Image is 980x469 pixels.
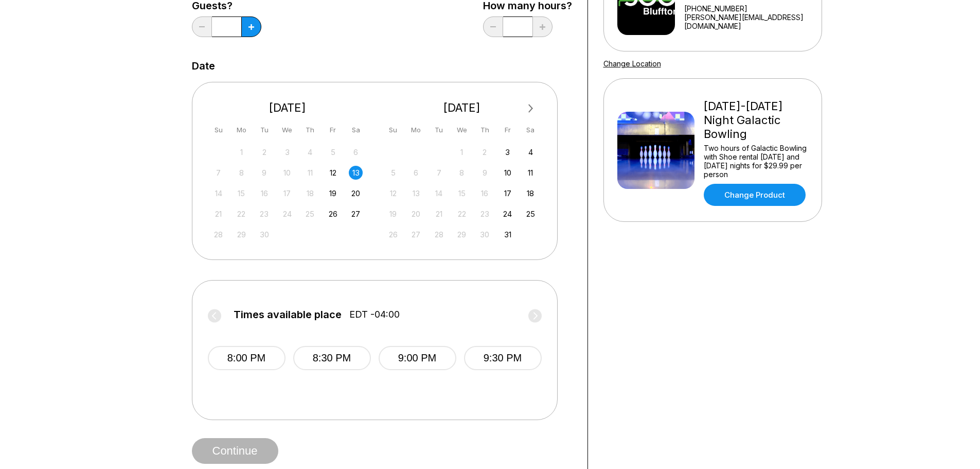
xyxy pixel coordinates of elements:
div: Not available Monday, October 13th, 2025 [409,186,423,200]
div: Choose Friday, October 17th, 2025 [501,186,514,200]
div: Not available Tuesday, September 16th, 2025 [257,186,271,200]
span: Times available place [234,309,342,320]
div: Not available Thursday, October 30th, 2025 [478,228,492,241]
div: Not available Tuesday, September 2nd, 2025 [257,145,271,159]
div: Choose Saturday, September 27th, 2025 [349,207,363,221]
div: Not available Sunday, September 7th, 2025 [211,166,225,180]
div: Not available Tuesday, October 7th, 2025 [432,166,446,180]
div: Not available Thursday, September 18th, 2025 [303,186,317,200]
img: Friday-Saturday Night Galactic Bowling [617,112,694,189]
div: [DATE] [382,101,542,115]
div: Not available Sunday, September 14th, 2025 [211,186,225,200]
div: Choose Saturday, October 11th, 2025 [524,166,538,180]
div: Not available Sunday, October 5th, 2025 [386,166,400,180]
div: Sa [524,123,538,137]
div: Not available Tuesday, September 9th, 2025 [257,166,271,180]
div: Tu [257,123,271,137]
label: Date [192,60,215,72]
div: Choose Saturday, September 13th, 2025 [349,166,363,180]
div: Not available Saturday, September 6th, 2025 [349,145,363,159]
div: Not available Monday, September 15th, 2025 [235,186,248,200]
div: Tu [432,123,446,137]
div: Choose Saturday, October 18th, 2025 [524,186,538,200]
div: Th [303,123,317,137]
div: Not available Monday, October 20th, 2025 [409,207,423,221]
div: Not available Wednesday, October 22nd, 2025 [455,207,469,221]
div: Not available Thursday, September 25th, 2025 [303,207,317,221]
div: Not available Friday, September 5th, 2025 [326,145,340,159]
div: Not available Tuesday, October 28th, 2025 [432,228,446,241]
div: Choose Friday, September 26th, 2025 [326,207,340,221]
span: EDT -04:00 [349,309,400,320]
div: Not available Wednesday, September 3rd, 2025 [280,145,294,159]
button: 9:00 PM [379,346,456,370]
div: Choose Saturday, October 25th, 2025 [524,207,538,221]
div: Su [211,123,225,137]
div: Not available Tuesday, September 30th, 2025 [257,228,271,241]
div: Not available Thursday, October 2nd, 2025 [478,145,492,159]
div: Not available Sunday, October 12th, 2025 [386,186,400,200]
a: Change Location [603,59,661,68]
a: Change Product [704,184,806,206]
div: Not available Wednesday, September 24th, 2025 [280,207,294,221]
div: Not available Thursday, October 9th, 2025 [478,166,492,180]
div: Not available Monday, September 22nd, 2025 [235,207,248,221]
div: Not available Wednesday, October 1st, 2025 [455,145,469,159]
div: Fr [501,123,514,137]
div: [DATE] [208,101,367,115]
div: Choose Friday, October 31st, 2025 [501,228,514,241]
div: Not available Wednesday, September 17th, 2025 [280,186,294,200]
div: We [280,123,294,137]
div: Choose Saturday, September 20th, 2025 [349,186,363,200]
div: Not available Tuesday, October 21st, 2025 [432,207,446,221]
div: Not available Wednesday, September 10th, 2025 [280,166,294,180]
div: Not available Sunday, September 21st, 2025 [211,207,225,221]
div: Choose Friday, October 10th, 2025 [501,166,514,180]
div: Not available Monday, October 6th, 2025 [409,166,423,180]
div: Choose Saturday, October 4th, 2025 [524,145,538,159]
div: Not available Wednesday, October 15th, 2025 [455,186,469,200]
div: Not available Monday, September 29th, 2025 [235,228,248,241]
div: Not available Monday, October 27th, 2025 [409,228,423,241]
div: Not available Sunday, October 19th, 2025 [386,207,400,221]
div: Mo [235,123,248,137]
div: Not available Monday, September 1st, 2025 [235,145,248,159]
div: Sa [349,123,363,137]
div: month 2025-10 [385,144,539,241]
div: Su [386,123,400,137]
div: Not available Tuesday, September 23rd, 2025 [257,207,271,221]
button: 8:00 PM [208,346,286,370]
div: Not available Sunday, October 26th, 2025 [386,228,400,241]
div: We [455,123,469,137]
div: Not available Thursday, October 16th, 2025 [478,186,492,200]
div: Not available Sunday, September 28th, 2025 [211,228,225,241]
div: Not available Thursday, October 23rd, 2025 [478,207,492,221]
div: Mo [409,123,423,137]
div: Not available Thursday, September 4th, 2025 [303,145,317,159]
div: Th [478,123,492,137]
div: Not available Monday, September 8th, 2025 [235,166,248,180]
div: Choose Friday, October 24th, 2025 [501,207,514,221]
button: 8:30 PM [293,346,371,370]
div: Choose Friday, September 12th, 2025 [326,166,340,180]
div: month 2025-09 [210,144,365,241]
div: [DATE]-[DATE] Night Galactic Bowling [704,99,808,141]
a: [PERSON_NAME][EMAIL_ADDRESS][DOMAIN_NAME] [684,13,817,30]
div: Two hours of Galactic Bowling with Shoe rental [DATE] and [DATE] nights for $29.99 per person [704,144,808,179]
div: Not available Tuesday, October 14th, 2025 [432,186,446,200]
button: Next Month [523,100,539,117]
div: Fr [326,123,340,137]
div: Not available Wednesday, October 8th, 2025 [455,166,469,180]
div: Choose Friday, September 19th, 2025 [326,186,340,200]
button: 9:30 PM [464,346,542,370]
div: Not available Thursday, September 11th, 2025 [303,166,317,180]
div: Not available Wednesday, October 29th, 2025 [455,228,469,241]
div: [PHONE_NUMBER] [684,4,817,13]
div: Choose Friday, October 3rd, 2025 [501,145,514,159]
